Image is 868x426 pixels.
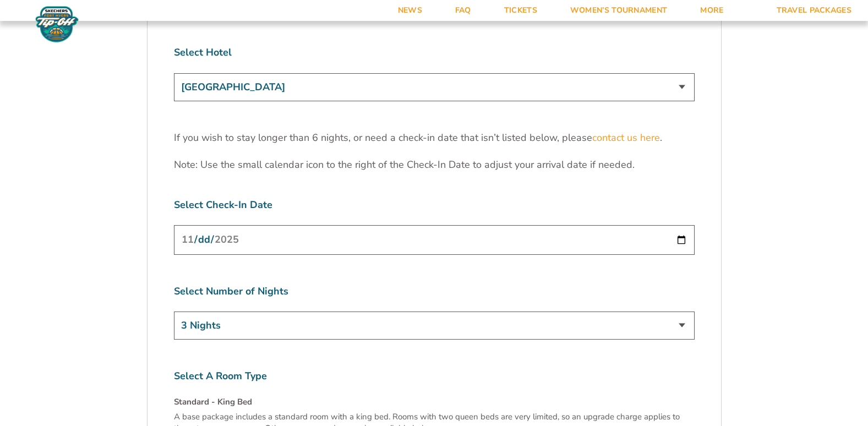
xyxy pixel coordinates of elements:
[174,46,695,59] label: Select Hotel
[174,369,695,383] label: Select A Room Type
[174,158,695,172] p: Note: Use the small calendar icon to the right of the Check-In Date to adjust your arrival date i...
[174,396,695,408] h4: Standard - King Bed
[174,198,695,212] label: Select Check-In Date
[174,131,695,145] p: If you wish to stay longer than 6 nights, or need a check-in date that isn’t listed below, please .
[592,131,660,145] a: contact us here
[33,6,81,43] img: Fort Myers Tip-Off
[174,285,695,298] label: Select Number of Nights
